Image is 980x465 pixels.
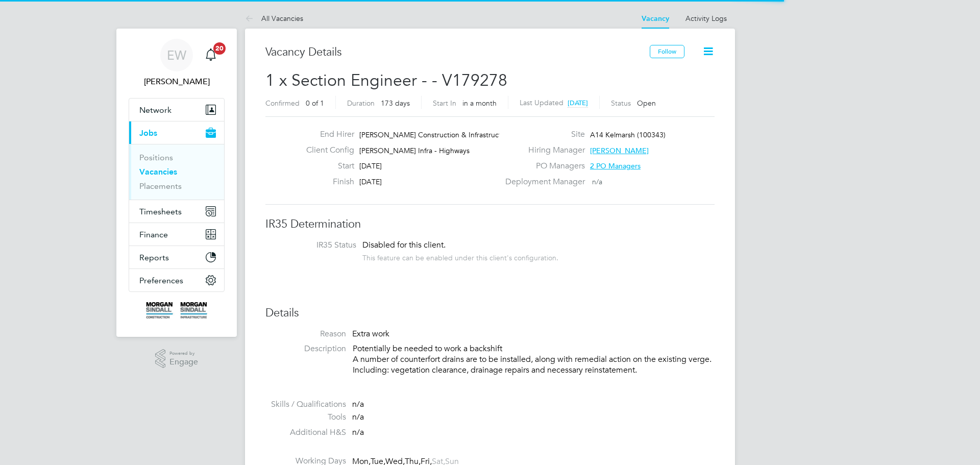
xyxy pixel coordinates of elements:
span: Finance [139,230,168,239]
span: n/a [352,427,364,437]
span: n/a [592,177,602,186]
img: morgansindall-logo-retina.png [146,302,207,319]
span: n/a [352,412,364,422]
span: 0 of 1 [306,99,324,108]
span: [PERSON_NAME] Construction & Infrastruct… [359,130,508,139]
a: 20 [201,39,221,71]
span: Powered by [169,349,198,358]
label: Last Updated [520,98,563,107]
button: Network [129,99,224,121]
a: Go to home page [129,302,225,319]
span: 20 [213,42,226,55]
span: 2 PO Managers [590,161,641,170]
span: Jobs [139,128,157,138]
label: Start In [433,99,456,108]
label: Client Config [298,145,354,156]
span: Disabled for this client. [362,240,446,250]
label: Additional H&S [265,427,346,438]
span: n/a [352,399,364,409]
a: Positions [139,153,173,162]
a: Powered byEngage [155,349,199,369]
button: Finance [129,223,224,246]
label: IR35 Status [276,240,356,251]
span: Timesheets [139,207,182,216]
button: Reports [129,246,224,268]
a: All Vacancies [245,14,303,23]
a: Vacancies [139,167,177,177]
button: Preferences [129,269,224,291]
button: Follow [650,45,684,58]
button: Timesheets [129,200,224,223]
label: Deployment Manager [499,177,585,187]
a: Vacancy [642,14,669,23]
p: Potentially be needed to work a backshift A number of counterfort drains are to be installed, alo... [353,344,715,375]
span: Reports [139,253,169,262]
span: Emma Wells [129,76,225,88]
span: [DATE] [359,161,382,170]
span: Extra work [352,329,389,339]
span: EW [167,48,186,62]
label: End Hirer [298,129,354,140]
span: Open [637,99,656,108]
span: A14 Kelmarsh (100343) [590,130,666,139]
h3: Vacancy Details [265,45,650,60]
label: Finish [298,177,354,187]
label: Hiring Manager [499,145,585,156]
a: Activity Logs [685,14,727,23]
span: 1 x Section Engineer - - V179278 [265,70,507,90]
span: [PERSON_NAME] [590,146,649,155]
div: Jobs [129,144,224,200]
span: in a month [462,99,497,108]
label: Status [611,99,631,108]
span: Network [139,105,171,115]
label: Description [265,344,346,354]
nav: Main navigation [116,29,237,337]
label: Start [298,161,354,172]
label: Reason [265,329,346,339]
label: PO Managers [499,161,585,172]
button: Jobs [129,121,224,144]
h3: Details [265,306,715,321]
span: Preferences [139,276,183,285]
div: This feature can be enabled under this client's configuration. [362,251,558,262]
span: [PERSON_NAME] Infra - Highways [359,146,470,155]
span: [DATE] [359,177,382,186]
a: EW[PERSON_NAME] [129,39,225,88]
span: 173 days [381,99,410,108]
label: Skills / Qualifications [265,399,346,410]
label: Confirmed [265,99,300,108]
h3: IR35 Determination [265,217,715,232]
span: Engage [169,358,198,366]
label: Tools [265,412,346,423]
a: Placements [139,181,182,191]
label: Duration [347,99,375,108]
label: Site [499,129,585,140]
span: [DATE] [568,99,588,107]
